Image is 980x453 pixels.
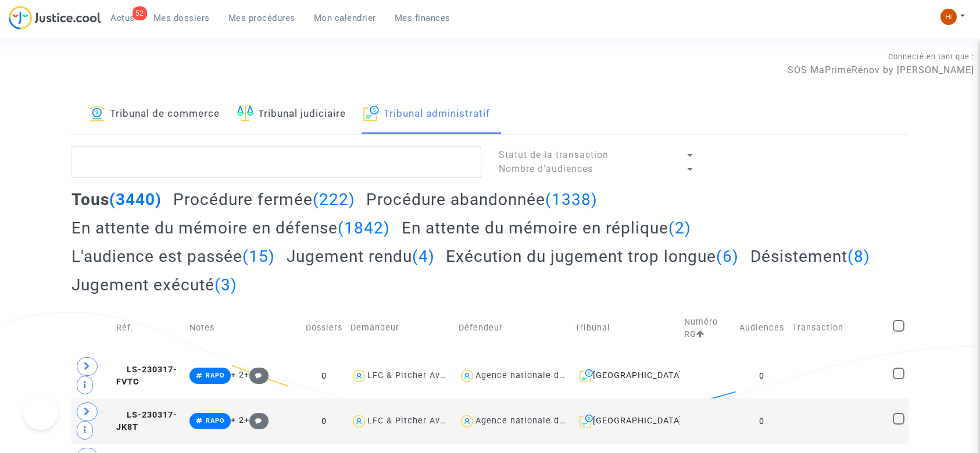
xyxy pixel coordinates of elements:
a: Tribunal de commerce [89,95,220,134]
span: (4) [412,247,435,266]
span: + 2 [231,370,244,380]
span: (3) [214,275,237,294]
h2: En attente du mémoire en réplique [402,218,691,238]
h2: L'audience est passée [71,246,275,267]
img: icon-archive.svg [363,105,379,121]
a: Tribunal judiciaire [237,95,346,134]
h2: Tous [71,189,162,210]
td: Dossiers [302,303,346,353]
iframe: Help Scout Beacon - Open [23,395,58,430]
span: Statut de la transaction [499,149,609,160]
a: Mes finances [385,9,460,27]
h2: Jugement exécuté [71,275,237,295]
div: [GEOGRAPHIC_DATA] [575,369,676,383]
img: jc-logo.svg [9,6,101,30]
div: Agence nationale de l'habitat [475,416,603,426]
span: Mes finances [395,13,450,23]
img: icon-user.svg [350,413,367,430]
span: Mes procédures [228,13,295,23]
span: (1842) [338,218,390,238]
img: icon-user.svg [350,368,367,384]
h2: Procédure abandonnée [366,189,598,210]
div: LFC & Pitcher Avocat [367,371,459,380]
span: Actus [110,13,135,23]
h2: En attente du mémoire en défense [71,218,390,238]
img: fc99b196863ffcca57bb8fe2645aafd9 [940,9,957,25]
span: Connecté en tant que : [888,52,974,61]
span: LS-230317-JK8T [116,410,177,433]
div: Agence nationale de l'habitat [475,371,603,380]
td: Numéro RG [680,303,735,353]
h2: Désistement [750,246,870,267]
div: LFC & Pitcher Avocat [367,416,459,426]
img: icon-archive.svg [580,414,593,428]
span: (2) [668,218,691,238]
span: + [244,370,269,380]
td: Notes [185,303,302,353]
td: 0 [735,398,788,444]
h2: Jugement rendu [287,246,435,267]
span: (222) [313,190,355,209]
td: Réf. [112,303,185,353]
div: [GEOGRAPHIC_DATA] [575,414,676,428]
a: Mes dossiers [144,9,219,27]
a: Tribunal administratif [363,95,490,134]
div: 52 [133,6,147,20]
img: icon-user.svg [459,413,475,430]
span: (8) [847,247,870,266]
span: + [244,415,269,425]
td: 0 [302,353,346,398]
h2: Exécution du jugement trop longue [446,246,739,267]
img: icon-user.svg [459,368,475,384]
span: (15) [242,247,275,266]
td: Audiences [735,303,788,353]
td: 0 [302,398,346,444]
a: 52Actus [101,9,144,27]
span: Mon calendrier [314,13,376,23]
a: Mon calendrier [305,9,385,27]
span: + 2 [231,415,244,425]
td: Défendeur [455,303,571,353]
span: RAPO [206,417,224,425]
h2: Procédure fermée [173,189,355,210]
span: (6) [716,247,739,266]
td: Demandeur [346,303,455,353]
span: Nombre d'audiences [499,163,593,174]
td: Tribunal [571,303,680,353]
a: Mes procédures [219,9,305,27]
img: icon-banque.svg [89,105,105,121]
span: Mes dossiers [153,13,210,23]
td: 0 [735,353,788,398]
td: Transaction [788,303,889,353]
span: LS-230317-FVTC [116,365,177,387]
span: RAPO [206,372,224,379]
span: (3440) [109,190,162,209]
span: (1338) [545,190,598,209]
img: icon-archive.svg [580,369,593,383]
img: icon-faciliter-sm.svg [237,105,253,121]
